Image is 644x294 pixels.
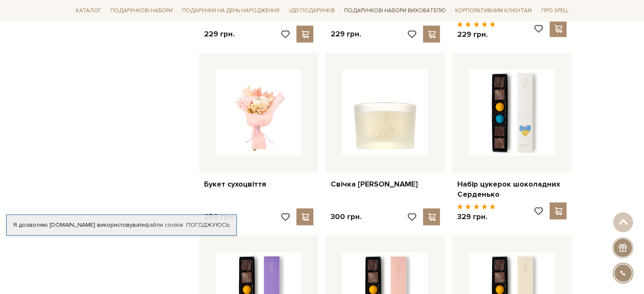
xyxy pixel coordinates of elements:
p: 229 грн. [457,30,495,39]
a: Свічка [PERSON_NAME] [330,179,440,189]
a: Букет сухоцвіття [204,179,314,189]
a: Погоджуюсь [186,221,229,229]
p: 229 грн. [204,29,235,39]
a: Ідеї подарунків [285,4,338,17]
a: Корпоративним клієнтам [452,3,535,18]
p: 300 грн. [330,212,361,222]
a: Про Spell [538,4,572,17]
p: 329 грн. [457,212,495,222]
p: 250 грн. [204,212,235,222]
img: Букет сухоцвіття [216,70,302,156]
a: Подарунки на День народження [179,4,283,17]
p: 229 грн. [330,29,361,39]
a: Набір цукерок шоколадних Серденько [457,179,567,199]
a: файли cookie [145,221,183,228]
a: Подарункові набори [107,4,176,17]
a: Подарункові набори вихователю [341,3,449,18]
a: Каталог [72,4,105,17]
div: Я дозволяю [DOMAIN_NAME] використовувати [7,221,236,229]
